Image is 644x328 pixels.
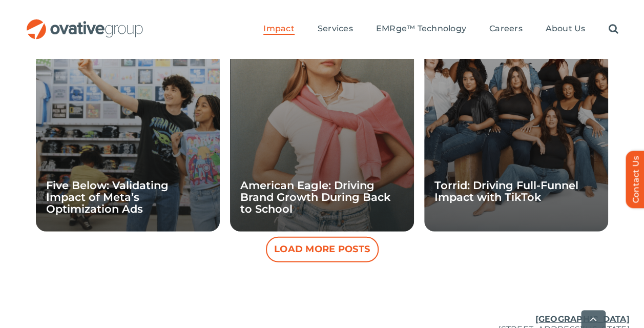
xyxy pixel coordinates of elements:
a: American Eagle: Driving Brand Growth During Back to School [240,179,390,215]
a: OG_Full_horizontal_RGB [26,18,144,28]
span: Impact [263,24,294,34]
a: Services [318,24,353,35]
a: Search [608,24,618,35]
span: About Us [545,24,585,34]
a: Five Below: Validating Impact of Meta’s Optimization Ads [46,179,169,215]
u: [GEOGRAPHIC_DATA] [535,314,629,324]
a: About Us [545,24,585,35]
span: EMRge™ Technology [376,24,466,34]
a: EMRge™ Technology [376,24,466,35]
a: Careers [489,24,523,35]
button: Load More Posts [266,237,379,262]
span: Careers [489,24,523,34]
nav: Menu [263,13,618,46]
a: Torrid: Driving Full-Funnel Impact with TikTok [434,179,578,203]
span: Services [318,24,353,34]
a: Impact [263,24,294,35]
